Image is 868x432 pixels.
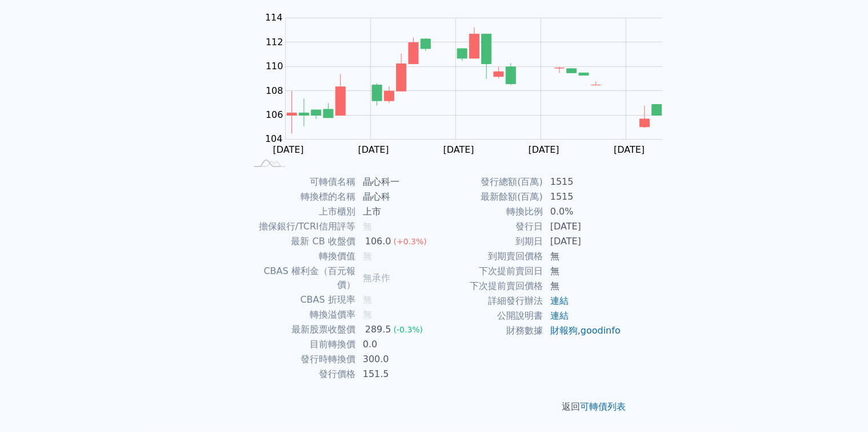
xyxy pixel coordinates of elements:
[543,249,622,264] td: 無
[543,234,622,249] td: [DATE]
[434,308,543,323] td: 公開說明書
[247,189,356,204] td: 轉換標的名稱
[356,189,434,204] td: 晶心科
[434,264,543,279] td: 下次提前賣回日
[363,235,394,248] div: 106.0
[394,237,427,246] span: (+0.3%)
[363,309,372,320] span: 無
[266,109,283,120] tspan: 106
[266,37,283,47] tspan: 112
[434,219,543,234] td: 發行日
[265,12,283,23] tspan: 114
[247,292,356,307] td: CBAS 折現率
[247,337,356,352] td: 目前轉換價
[581,401,626,412] a: 可轉債列表
[247,249,356,264] td: 轉換價值
[543,323,622,338] td: ,
[356,352,434,367] td: 300.0
[356,367,434,382] td: 151.5
[363,251,372,261] span: 無
[543,189,622,204] td: 1515
[247,219,356,234] td: 擔保銀行/TCRI信用評等
[434,279,543,294] td: 下次提前賣回價格
[266,61,283,72] tspan: 110
[356,337,434,352] td: 0.0
[434,323,543,338] td: 財務數據
[529,144,559,155] tspan: [DATE]
[356,175,434,189] td: 晶心科一
[265,133,283,144] tspan: 104
[266,85,283,96] tspan: 108
[543,279,622,294] td: 無
[543,175,622,189] td: 1515
[247,234,356,249] td: 最新 CB 收盤價
[443,144,474,155] tspan: [DATE]
[550,325,578,336] a: 財報狗
[434,175,543,189] td: 發行總額(百萬)
[247,307,356,322] td: 轉換溢價率
[434,294,543,308] td: 詳細發行辦法
[363,323,394,336] div: 289.5
[434,204,543,219] td: 轉換比例
[247,322,356,337] td: 最新股票收盤價
[581,325,621,336] a: goodinfo
[550,310,569,321] a: 連結
[434,189,543,204] td: 最新餘額(百萬)
[394,325,423,334] span: (-0.3%)
[247,352,356,367] td: 發行時轉換價
[247,264,356,292] td: CBAS 權利金（百元報價）
[614,144,645,155] tspan: [DATE]
[434,249,543,264] td: 到期賣回價格
[363,221,372,232] span: 無
[259,12,680,155] g: Chart
[287,27,662,134] g: Series
[247,175,356,189] td: 可轉債名稱
[273,144,304,155] tspan: [DATE]
[356,204,434,219] td: 上市
[358,144,389,155] tspan: [DATE]
[434,234,543,249] td: 到期日
[543,264,622,279] td: 無
[543,219,622,234] td: [DATE]
[247,367,356,382] td: 發行價格
[543,204,622,219] td: 0.0%
[247,204,356,219] td: 上市櫃別
[363,272,390,283] span: 無承作
[363,294,372,305] span: 無
[233,400,635,414] p: 返回
[550,295,569,306] a: 連結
